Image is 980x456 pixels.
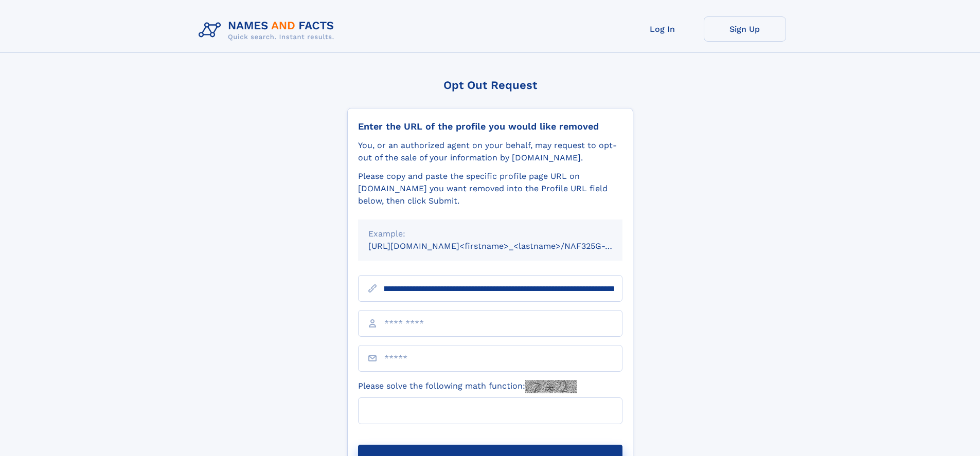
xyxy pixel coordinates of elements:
[621,16,704,42] a: Log In
[358,139,622,164] div: You, or an authorized agent on your behalf, may request to opt-out of the sale of your informatio...
[194,16,343,44] img: Logo Names and Facts
[704,16,786,42] a: Sign Up
[358,170,622,207] div: Please copy and paste the specific profile page URL on [DOMAIN_NAME] you want removed into the Pr...
[368,241,642,251] small: [URL][DOMAIN_NAME]<firstname>_<lastname>/NAF325G-xxxxxxxx
[358,121,622,132] div: Enter the URL of the profile you would like removed
[358,380,577,393] label: Please solve the following math function:
[347,79,633,92] div: Opt Out Request
[368,228,612,240] div: Example:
